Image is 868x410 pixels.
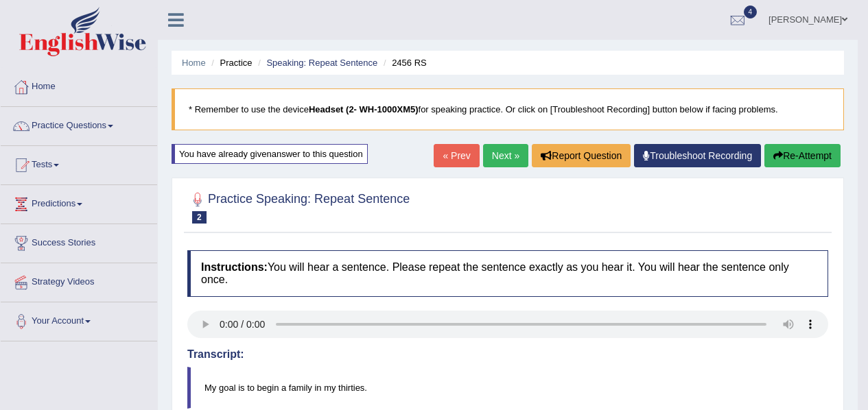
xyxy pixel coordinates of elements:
a: Your Account [1,302,157,337]
h4: Transcript: [187,348,828,361]
button: Re-Attempt [764,144,841,167]
span: 4 [744,5,758,19]
h4: You will hear a sentence. Please repeat the sentence exactly as you hear it. You will hear the se... [187,250,828,296]
li: Practice [208,56,252,69]
a: « Prev [434,144,479,167]
b: Instructions: [201,261,268,273]
a: Tests [1,146,157,180]
div: You have already given answer to this question [172,144,368,164]
h2: Practice Speaking: Repeat Sentence [187,189,410,224]
a: Practice Questions [1,107,157,141]
a: Next » [483,144,528,167]
li: 2456 RS [380,56,427,69]
a: Predictions [1,185,157,219]
blockquote: * Remember to use the device for speaking practice. Or click on [Troubleshoot Recording] button b... [172,88,844,130]
a: Home [1,68,157,102]
a: Strategy Videos [1,263,157,298]
a: Success Stories [1,224,157,258]
a: Troubleshoot Recording [634,144,761,167]
span: 2 [192,211,207,224]
button: Report Question [532,144,631,167]
b: Headset (2- WH-1000XM5) [309,104,419,114]
a: Home [182,58,206,68]
a: Speaking: Repeat Sentence [266,58,377,68]
blockquote: My goal is to begin a family in my thirties. [187,367,828,409]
